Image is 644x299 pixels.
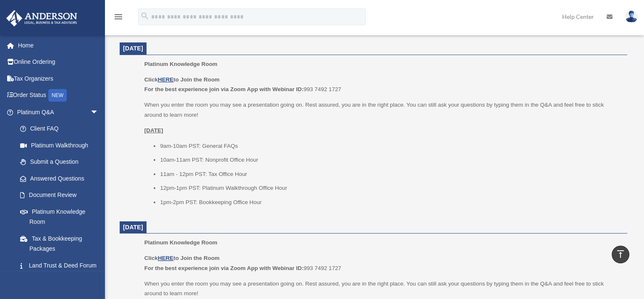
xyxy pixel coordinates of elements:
li: 11am - 12pm PST: Tax Office Hour [160,169,621,179]
a: Land Trust & Deed Forum [12,257,111,274]
img: Anderson Advisors Platinum Portal [4,10,80,26]
i: vertical_align_top [615,249,626,259]
a: Home [6,37,111,54]
a: menu [113,15,123,22]
b: Click to Join the Room [144,255,220,261]
span: Platinum Knowledge Room [144,61,217,67]
a: Platinum Knowledge Room [12,203,107,230]
a: Platinum Q&Aarrow_drop_down [6,104,111,121]
a: HERE [158,255,173,261]
b: Click to Join the Room [144,76,220,83]
a: Order StatusNEW [6,87,111,104]
a: Document Review [12,187,111,204]
b: For the best experience join via Zoom App with Webinar ID: [144,86,304,92]
a: Submit a Question [12,154,111,170]
a: HERE [158,76,173,83]
span: [DATE] [123,224,143,231]
span: Platinum Knowledge Room [144,239,217,246]
span: [DATE] [123,45,143,52]
a: Answered Questions [12,170,111,187]
b: For the best experience join via Zoom App with Webinar ID: [144,265,304,271]
p: 993 7492 1727 [144,75,621,94]
a: Online Ordering [6,54,111,71]
p: When you enter the room you may see a presentation going on. Rest assured, you are in the right p... [144,100,621,120]
a: Tax Organizers [6,70,111,87]
a: Client FAQ [12,121,111,137]
li: 12pm-1pm PST: Platinum Walkthrough Office Hour [160,183,621,193]
a: Tax & Bookkeeping Packages [12,230,111,257]
li: 1pm-2pm PST: Bookkeeping Office Hour [160,197,621,207]
a: Platinum Walkthrough [12,137,111,154]
i: search [140,11,149,21]
p: 993 7492 1727 [144,253,621,273]
u: [DATE] [144,127,163,134]
i: menu [113,12,123,22]
span: arrow_drop_down [90,104,107,121]
img: User Pic [625,10,638,23]
li: 9am-10am PST: General FAQs [160,141,621,151]
div: NEW [48,89,67,102]
p: When you enter the room you may see a presentation going on. Rest assured, you are in the right p... [144,279,621,299]
a: vertical_align_top [612,246,629,263]
li: 10am-11am PST: Nonprofit Office Hour [160,155,621,165]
